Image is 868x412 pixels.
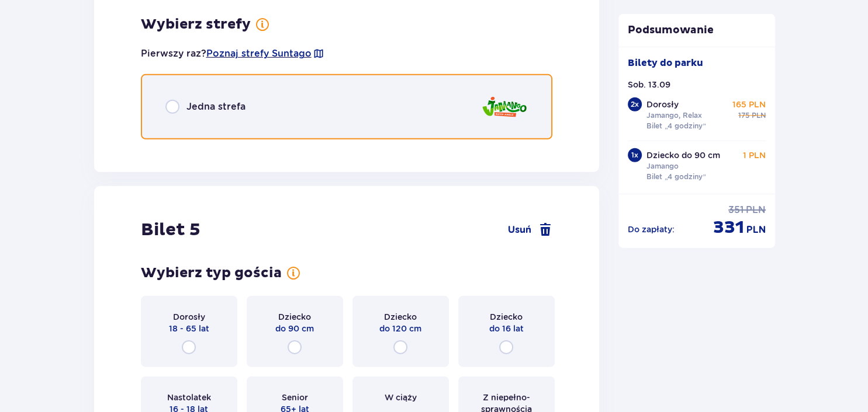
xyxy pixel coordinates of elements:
[141,47,324,60] p: Pierwszy raz?
[282,392,308,403] p: Senior
[738,110,749,121] p: 175
[275,323,314,334] p: do 90 cm
[186,100,245,113] p: Jedna strefa
[646,161,679,172] p: Jamango
[752,110,766,121] p: PLN
[141,219,200,241] p: Bilet 5
[508,224,531,236] span: Usuń
[646,172,706,182] p: Bilet „4 godziny”
[278,311,311,323] p: Dziecko
[169,323,209,334] p: 18 - 65 lat
[508,223,552,237] a: Usuń
[743,149,766,161] p: 1 PLN
[713,217,744,239] p: 331
[167,392,211,403] p: Nastolatek
[385,392,417,403] p: W ciąży
[618,23,775,37] p: Podsumowanie
[141,264,282,282] p: Wybierz typ gościa
[490,311,523,323] p: Dziecko
[141,16,251,33] p: Wybierz strefy
[732,99,766,110] p: 165 PLN
[646,110,702,121] p: Jamango, Relax
[746,204,766,217] p: PLN
[481,90,528,124] img: zone logo
[384,311,417,323] p: Dziecko
[628,148,642,162] div: 1 x
[628,79,670,90] p: Sob. 13.09
[646,121,706,131] p: Bilet „4 godziny”
[628,97,642,111] div: 2 x
[379,323,421,334] p: do 120 cm
[489,323,524,334] p: do 16 lat
[628,224,675,235] p: Do zapłaty :
[746,224,766,236] p: PLN
[646,149,720,161] p: Dziecko do 90 cm
[646,99,679,110] p: Dorosły
[173,311,205,323] p: Dorosły
[728,204,743,217] p: 351
[206,47,312,60] a: Poznaj strefy Suntago
[628,57,703,69] p: Bilety do parku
